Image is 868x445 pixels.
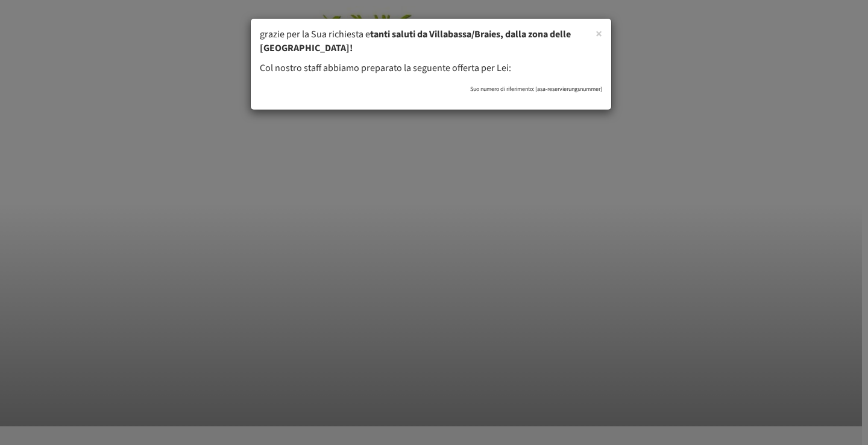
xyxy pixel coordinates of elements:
[596,28,602,40] button: Close
[260,61,602,75] p: Col nostro staff abbiamo preparato la seguente offerta per Lei:
[470,85,602,93] span: Suo numero di riferimento: [asa-reservierungsnummer]
[596,25,602,43] span: ×
[260,28,602,55] p: grazie per la Sua richiesta e
[260,28,571,55] strong: tanti saluti da Villabassa/Braies, dalla zona delle [GEOGRAPHIC_DATA]!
